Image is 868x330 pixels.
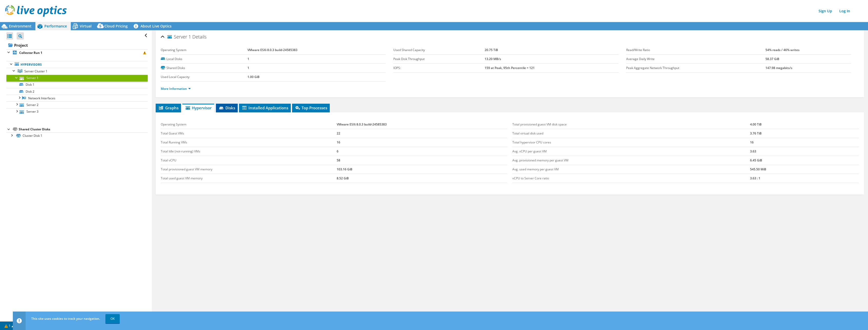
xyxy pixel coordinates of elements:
td: 103.16 GiB [337,165,507,174]
td: Total provisioned guest VM memory [161,165,337,174]
td: vCPU to Server Core ratio [512,174,750,183]
a: Disk 2 [6,88,148,95]
a: Project [6,41,148,49]
b: 13.20 MB/s [485,57,501,61]
span: Top Processes [295,105,327,110]
a: More Information [161,86,191,91]
td: Total provisioned guest VM disk space [512,120,750,129]
td: Avg. provisioned memory per guest VM [512,156,750,165]
a: Collector Run 1 [6,49,148,56]
td: Avg. used memory per guest VM [512,165,750,174]
b: VMware ESXi 8.0.3 build-24585383 [247,48,297,52]
span: Server Cluster 1 [24,69,47,73]
b: 1 [247,57,249,61]
label: Used Shared Capacity [393,47,485,53]
td: Operating System [161,120,337,129]
span: Disks [218,105,235,110]
td: 6 [337,147,507,156]
b: 54% reads / 46% writes [765,48,800,52]
img: live_optics_svg.svg [5,5,67,17]
a: Sign Up [816,7,835,15]
td: Total hypervisor CPU cores [512,138,750,147]
label: Read/Write Ratio [626,47,766,53]
b: 147.98 megabits/s [765,66,792,70]
b: 1 [247,66,249,70]
td: 3.76 TiB [750,129,859,138]
a: About Live Optics [132,22,175,30]
span: Environment [9,24,32,28]
td: 6.45 GiB [750,156,859,165]
span: Details [192,34,206,40]
td: Avg. vCPU per guest VM [512,147,750,156]
span: Graphs [158,105,178,110]
label: Average Daily Write [626,56,766,62]
td: 3.63 : 1 [750,174,859,183]
label: Shared Disks [161,65,247,71]
label: Peak Aggregate Network Throughput [626,65,766,71]
b: Collector Run 1 [19,51,42,55]
b: 58.37 GiB [765,57,779,61]
td: 8.52 GiB [337,174,507,183]
label: IOPS: [393,65,485,71]
span: Cloud Pricing [104,24,128,28]
td: Total Running VMs [161,138,337,147]
td: Total vCPU [161,156,337,165]
span: Performance [44,24,67,28]
td: 58 [337,156,507,165]
b: 1.00 GiB [247,75,260,79]
td: 4.00 TiB [750,120,859,129]
td: 16 [337,138,507,147]
td: 16 [750,138,859,147]
label: Used Local Capacity [161,74,247,80]
div: Shared Cluster Disks [19,126,148,132]
a: Hypervisors [6,61,148,68]
span: Hypervisor [185,105,212,110]
td: VMware ESXi 8.0.3 build-24585383 [337,120,507,129]
a: Server 1 [6,75,148,81]
a: Server 3 [6,108,148,115]
label: Local Disks [161,56,247,62]
td: Total used guest VM memory [161,174,337,183]
a: Server Cluster 1 [6,68,148,74]
span: Virtual [80,24,92,28]
a: 1 [1,323,17,329]
td: Total virtual disk used [512,129,750,138]
b: 159 at Peak, 95th Percentile = 121 [485,66,535,70]
td: Total Guest VMs [161,129,337,138]
label: Peak Disk Throughput [393,56,485,62]
a: Cluster Disk 1 [6,132,148,139]
a: Log In [837,7,853,15]
td: Total Idle (not-running) VMs [161,147,337,156]
label: Operating System [161,47,247,53]
a: Disk 1 [6,81,148,88]
b: 20.75 TiB [485,48,498,52]
a: Network Interfaces [6,95,148,101]
span: This site uses cookies to track your navigation. [31,316,100,321]
td: 22 [337,129,507,138]
td: 3.63 [750,147,859,156]
span: Installed Applications [242,105,288,110]
span: Server 1 [167,34,191,40]
td: 545.50 MiB [750,165,859,174]
a: OK [105,314,120,323]
a: Server 2 [6,101,148,108]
